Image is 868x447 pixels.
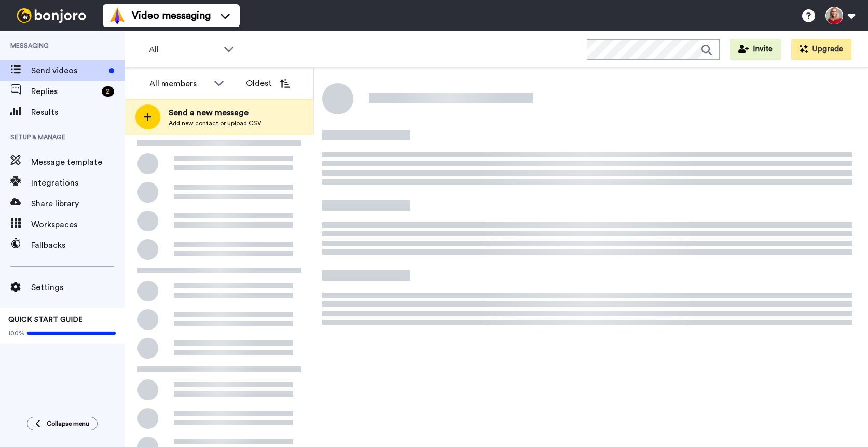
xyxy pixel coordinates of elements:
[8,329,24,337] span: 100%
[31,198,125,210] span: Share library
[31,239,125,252] span: Fallbacks
[31,177,125,189] span: Integrations
[132,8,211,23] span: Video messaging
[102,86,114,97] div: 2
[31,218,125,231] span: Workspaces
[31,64,105,77] span: Send videos
[27,417,98,430] button: Collapse menu
[47,419,89,428] span: Collapse menu
[730,39,781,60] button: Invite
[149,77,209,90] div: All members
[169,119,261,127] span: Add new contact or upload CSV
[31,156,125,168] span: Message template
[31,106,125,119] span: Results
[31,85,98,98] span: Replies
[791,39,851,60] button: Upgrade
[31,281,125,294] span: Settings
[109,7,126,24] img: vm-color.svg
[238,73,298,94] button: Oldest
[12,8,90,23] img: bj-logo-header-white.svg
[8,316,83,323] span: QUICK START GUIDE
[169,107,261,119] span: Send a new message
[149,44,218,56] span: All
